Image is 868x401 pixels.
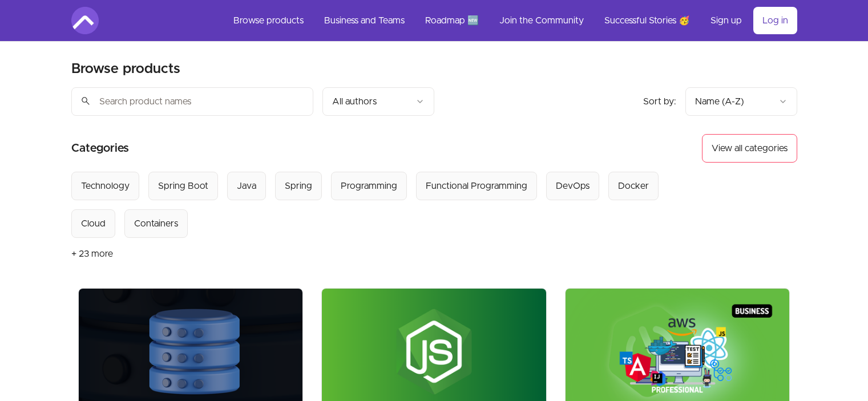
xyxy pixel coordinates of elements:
[81,179,130,193] div: Technology
[643,97,676,106] span: Sort by:
[556,179,590,193] div: DevOps
[285,179,312,193] div: Spring
[237,179,256,193] div: Java
[426,179,527,193] div: Functional Programming
[416,7,488,34] a: Roadmap 🆕
[490,7,593,34] a: Join the Community
[71,238,113,270] button: + 23 more
[341,179,397,193] div: Programming
[158,179,208,193] div: Spring Boot
[618,179,649,193] div: Docker
[134,217,178,230] div: Containers
[71,134,129,163] h2: Categories
[224,7,797,34] nav: Main
[71,60,180,78] h2: Browse products
[322,87,434,116] button: Filter by author
[71,7,99,34] img: Amigoscode logo
[753,7,797,34] a: Log in
[315,7,414,34] a: Business and Teams
[224,7,313,34] a: Browse products
[71,87,313,116] input: Search product names
[685,87,797,116] button: Product sort options
[81,217,106,230] div: Cloud
[595,7,699,34] a: Successful Stories 🥳
[80,93,91,109] span: search
[702,134,797,163] button: View all categories
[701,7,751,34] a: Sign up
